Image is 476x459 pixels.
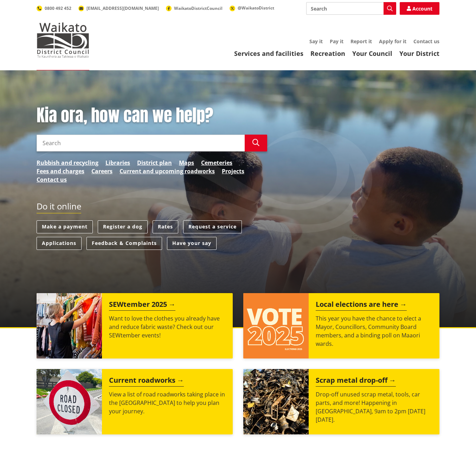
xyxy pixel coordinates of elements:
span: 0800 492 452 [45,5,71,11]
a: Report it [350,38,372,45]
h2: Current roadworks [109,376,184,387]
h2: Scrap metal drop-off [316,376,396,387]
a: Careers [91,167,112,175]
a: Fees and charges [37,167,84,175]
a: Libraries [105,159,130,167]
a: Account [400,2,439,15]
img: Road closed sign [37,369,102,434]
a: Register a dog [98,220,148,233]
a: [EMAIL_ADDRESS][DOMAIN_NAME] [78,5,159,11]
img: Scrap metal collection [243,369,309,434]
a: WaikatoDistrictCouncil [166,5,223,11]
a: Feedback & Complaints [86,237,162,250]
span: [EMAIL_ADDRESS][DOMAIN_NAME] [86,5,159,11]
a: Your District [399,49,439,58]
a: Maps [179,159,194,167]
h2: SEWtember 2025 [109,300,175,311]
a: A massive pile of rusted scrap metal, including wheels and various industrial parts, under a clea... [243,369,439,434]
img: Vote 2025 [243,293,309,358]
img: Waikato District Council - Te Kaunihera aa Takiwaa o Waikato [37,22,89,58]
a: Request a service [183,220,242,233]
p: Drop-off unused scrap metal, tools, car parts, and more! Happening in [GEOGRAPHIC_DATA], 9am to 2... [316,390,432,424]
a: Projects [222,167,244,175]
p: View a list of road roadworks taking place in the [GEOGRAPHIC_DATA] to help you plan your journey. [109,390,226,415]
a: Services and facilities [234,49,303,58]
input: Search input [37,135,245,151]
a: Pay it [330,38,343,45]
input: Search input [306,2,396,15]
a: Contact us [413,38,439,45]
span: WaikatoDistrictCouncil [174,5,223,11]
a: Current and upcoming roadworks [120,167,215,175]
a: Local elections are here This year you have the chance to elect a Mayor, Councillors, Community B... [243,293,439,358]
a: Have your say [167,237,217,250]
h2: Local elections are here [316,300,407,311]
a: Current roadworks View a list of road roadworks taking place in the [GEOGRAPHIC_DATA] to help you... [37,369,233,434]
a: Apply for it [379,38,406,45]
a: Your Council [352,49,392,58]
a: 0800 492 452 [37,5,71,11]
a: Applications [37,237,82,250]
a: Say it [309,38,323,45]
img: SEWtember [37,293,102,358]
h2: Do it online [37,201,81,214]
h1: Kia ora, how can we help? [37,105,267,126]
a: Rates [153,220,178,233]
a: Recreation [310,49,345,58]
span: @WaikatoDistrict [238,5,274,11]
a: Cemeteries [201,159,232,167]
a: SEWtember 2025 Want to love the clothes you already have and reduce fabric waste? Check out our S... [37,293,233,358]
a: District plan [137,159,172,167]
a: Rubbish and recycling [37,159,98,167]
p: Want to love the clothes you already have and reduce fabric waste? Check out our SEWtember events! [109,314,226,340]
a: Contact us [37,175,67,184]
p: This year you have the chance to elect a Mayor, Councillors, Community Board members, and a bindi... [316,314,432,348]
a: Make a payment [37,220,93,233]
a: @WaikatoDistrict [230,5,274,11]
